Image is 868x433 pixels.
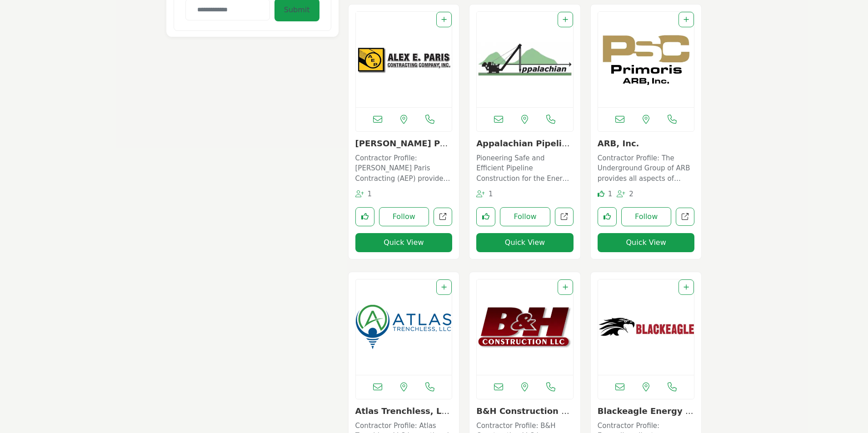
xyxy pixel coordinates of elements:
[476,189,493,199] div: Followers
[356,12,452,107] img: Alex E. Paris Contracting Co., Inc.
[355,207,374,226] button: Like listing
[683,16,689,23] a: Add To List
[598,12,694,107] a: Open Listing in new tab
[477,279,573,375] img: B&H Construction LLC
[555,208,574,226] a: Open appalachian-pipeline-contractors-llp in new tab
[477,12,573,107] img: Appalachian Pipeline Contractors LLP
[355,233,453,252] button: Quick View
[476,153,574,184] p: Pioneering Safe and Efficient Pipeline Construction for the Energy Sector With a focus on safety,...
[355,406,453,416] h3: Atlas Trenchless, LLC
[598,233,695,252] button: Quick View
[683,284,689,291] a: Add To List
[621,207,672,226] button: Follow
[598,406,693,426] a: Blackeagle Energy Se...
[476,406,574,416] h3: B&H Construction LLC
[355,153,453,184] p: Contractor Profile: [PERSON_NAME] Paris Contracting (AEP) provides a comprehensive approach to ga...
[355,139,453,149] h3: Alex E. Paris Contracting Co., Inc.
[608,190,613,198] span: 1
[441,16,447,23] a: Add To List
[477,279,573,375] a: Open Listing in new tab
[476,406,572,426] a: B&H Construction LLC...
[477,12,573,107] a: Open Listing in new tab
[598,190,604,197] i: Like
[441,284,447,291] a: Add To List
[355,151,453,184] a: Contractor Profile: [PERSON_NAME] Paris Contracting (AEP) provides a comprehensive approach to ga...
[434,208,452,226] a: Open alex-e-paris-contracting-co-inc in new tab
[476,207,495,226] button: Like listing
[476,233,574,252] button: Quick View
[355,139,453,158] a: [PERSON_NAME] Paris Contra...
[598,151,695,184] a: Contractor Profile: The Underground Group of ARB provides all aspects of construction services fo...
[598,406,695,416] h3: Blackeagle Energy Services
[356,279,452,375] a: Open Listing in new tab
[598,153,695,184] p: Contractor Profile: The Underground Group of ARB provides all aspects of construction services fo...
[598,139,695,149] h3: ARB, Inc.
[367,190,372,198] span: 1
[476,139,569,158] a: Appalachian Pipeline...
[629,190,634,198] span: 2
[617,189,634,199] div: Followers
[355,406,449,426] a: Atlas Trenchless, LL...
[598,139,639,148] a: ARB, Inc.
[563,16,568,23] a: Add To List
[356,12,452,107] a: Open Listing in new tab
[489,190,493,198] span: 1
[598,12,694,107] img: ARB, Inc.
[598,279,694,375] a: Open Listing in new tab
[598,279,694,375] img: Blackeagle Energy Services
[500,207,550,226] button: Follow
[563,284,568,291] a: Add To List
[598,207,617,226] button: Like listing
[476,151,574,184] a: Pioneering Safe and Efficient Pipeline Construction for the Energy Sector With a focus on safety,...
[476,139,574,149] h3: Appalachian Pipeline Contractors LLP
[355,189,372,199] div: Followers
[379,207,429,226] button: Follow
[356,279,452,375] img: Atlas Trenchless, LLC
[676,208,694,226] a: Open arb-inc in new tab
